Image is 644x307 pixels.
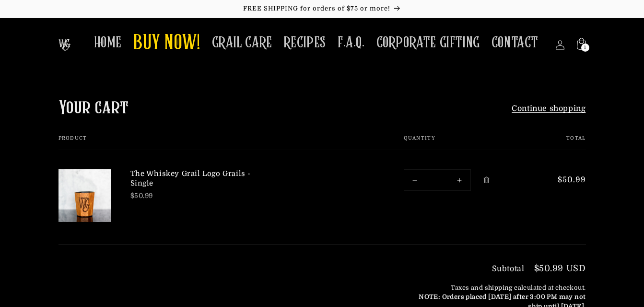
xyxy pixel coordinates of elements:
input: Quantity for The Whiskey Grail Logo Grails - Single [426,170,449,190]
h1: Your cart [59,96,129,121]
span: HOME [94,33,122,52]
a: GRAIL CARE [206,28,278,58]
th: Quantity [375,135,527,150]
span: GRAIL CARE [212,33,272,52]
span: RECIPES [284,33,326,52]
a: Remove The Whiskey Grail Logo Grails - Single [478,172,495,188]
a: HOME [88,28,128,58]
span: F.A.Q. [338,33,365,52]
span: BUY NOW! [133,31,200,57]
a: RECIPES [278,28,332,58]
a: The Whiskey Grail Logo Grails - Single [130,169,274,188]
p: FREE SHIPPING for orders of $75 or more! [10,5,634,13]
a: CORPORATE GIFTING [371,28,486,58]
a: Continue shopping [512,103,585,114]
span: CORPORATE GIFTING [376,33,480,52]
a: BUY NOW! [128,25,206,63]
th: Product [59,135,375,150]
span: CONTACT [492,33,539,52]
img: The Whiskey Grail [59,39,70,51]
th: Total [526,135,585,150]
div: $50.99 [130,191,274,201]
p: $50.99 USD [534,264,586,273]
span: 1 [584,44,586,52]
a: CONTACT [486,28,544,58]
a: F.A.Q. [332,28,371,58]
h3: Subtotal [492,265,525,273]
span: $50.99 [545,174,585,186]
